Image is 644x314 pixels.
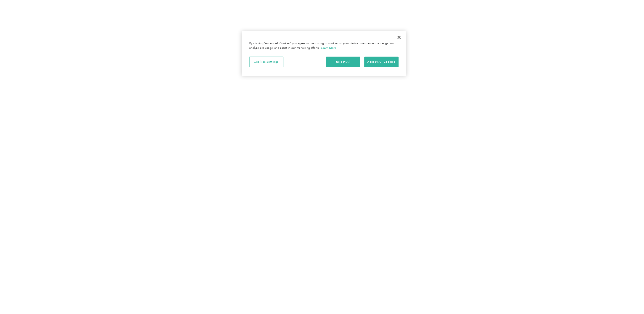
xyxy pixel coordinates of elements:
[249,57,283,67] button: Cookies Settings
[326,57,360,67] button: Reject All
[242,31,406,76] div: Cookie banner
[242,31,406,76] div: Privacy
[393,32,405,43] button: Close
[364,57,399,67] button: Accept All Cookies
[249,41,399,50] div: By clicking “Accept All Cookies”, you agree to the storing of cookies on your device to enhance s...
[321,46,336,50] a: More information about your privacy, opens in a new tab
